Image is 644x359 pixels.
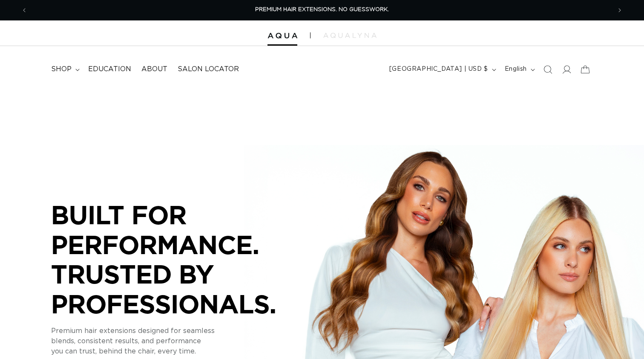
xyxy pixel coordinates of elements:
[384,61,500,78] button: [GEOGRAPHIC_DATA] | USD $
[610,2,629,18] button: Next announcement
[323,33,377,38] img: aqualyna.com
[141,65,167,74] span: About
[83,60,136,79] a: Education
[172,60,244,79] a: Salon Locator
[51,65,72,74] span: shop
[267,33,297,39] img: Aqua Hair Extensions
[505,65,527,74] span: English
[178,65,239,74] span: Salon Locator
[136,60,172,79] a: About
[88,65,131,74] span: Education
[255,7,389,12] span: PREMIUM HAIR EXTENSIONS. NO GUESSWORK.
[51,326,307,356] p: Premium hair extensions designed for seamless blends, consistent results, and performance you can...
[15,2,34,18] button: Previous announcement
[51,200,307,318] p: BUILT FOR PERFORMANCE. TRUSTED BY PROFESSIONALS.
[500,61,538,78] button: English
[46,60,83,79] summary: shop
[389,65,488,74] span: [GEOGRAPHIC_DATA] | USD $
[538,60,557,79] summary: Search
